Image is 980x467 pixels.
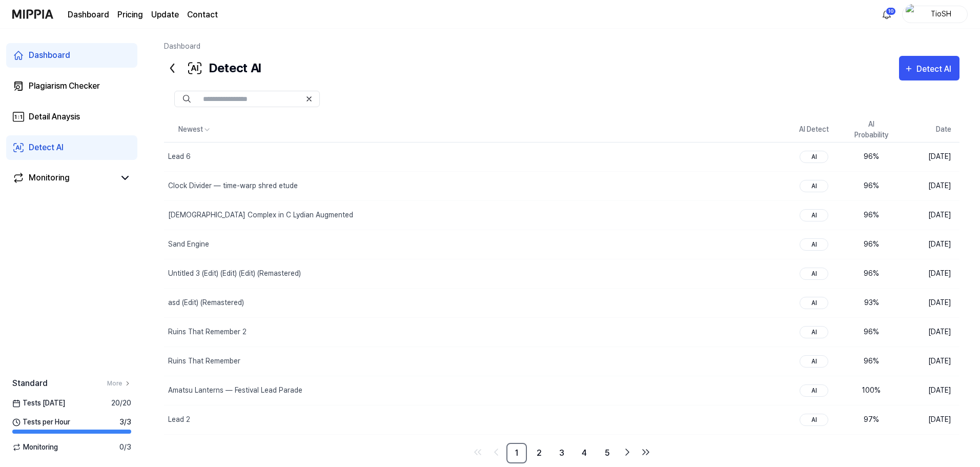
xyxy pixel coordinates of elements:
[902,6,968,23] button: profileTioSH
[12,377,48,390] span: Standard
[900,347,959,376] td: [DATE]
[168,297,244,308] div: asd (Edit) (Remastered)
[574,443,595,463] a: 4
[119,417,131,428] span: 3 / 3
[488,444,504,460] a: Go to previous page
[529,443,549,463] a: 2
[183,95,191,103] img: Search
[800,238,828,251] div: AI
[851,239,892,250] div: 96 %
[899,56,959,80] button: Detect AI
[800,209,828,221] div: AI
[29,111,80,123] div: Detail Anaysis
[851,385,892,396] div: 100 %
[921,8,961,19] div: TioSH
[800,384,828,397] div: AI
[151,9,179,21] a: Update
[916,63,954,76] div: Detect AI
[879,6,895,23] button: 알림10
[168,151,191,162] div: Lead 6
[168,385,302,396] div: Amatsu Lanterns — Festival Lead Parade
[619,444,636,460] a: Go to next page
[851,210,892,220] div: 96 %
[900,376,959,405] td: [DATE]
[6,74,137,98] a: Plagiarism Checker
[843,117,900,142] th: AI Probability
[851,414,892,425] div: 97 %
[469,444,486,460] a: Go to first page
[506,443,527,463] a: 1
[552,443,572,463] a: 3
[785,117,843,142] th: AI Detect
[851,180,892,191] div: 96 %
[881,8,893,21] img: 알림
[800,151,828,163] div: AI
[29,172,70,184] div: Monitoring
[12,172,115,184] a: Monitoring
[900,317,959,347] td: [DATE]
[851,356,892,367] div: 96 %
[12,417,70,428] span: Tests per Hour
[168,356,240,367] div: Ruins That Remember
[900,142,959,171] td: [DATE]
[900,405,959,434] td: [DATE]
[12,442,58,453] span: Monitoring
[900,171,959,200] td: [DATE]
[800,355,828,368] div: AI
[851,297,892,308] div: 93 %
[851,327,892,337] div: 96 %
[168,268,301,279] div: Untitled 3 (Edit) (Edit) (Edit) (Remastered)
[68,9,109,21] a: Dashboard
[168,239,209,250] div: Sand Engine
[6,135,137,160] a: Detect AI
[119,442,131,453] span: 0 / 3
[168,414,190,425] div: Lead 2
[164,56,261,80] div: Detect AI
[168,180,298,191] div: Clock Divider — time-warp shred etude
[12,398,65,409] span: Tests [DATE]
[800,180,828,192] div: AI
[900,230,959,259] td: [DATE]
[164,443,959,463] nav: pagination
[851,151,892,162] div: 96 %
[597,443,617,463] a: 5
[900,117,959,142] th: Date
[800,326,828,338] div: AI
[111,398,131,409] span: 20 / 20
[906,4,918,25] img: profile
[851,268,892,279] div: 96 %
[29,141,64,154] div: Detect AI
[800,414,828,426] div: AI
[117,9,143,21] button: Pricing
[800,268,828,280] div: AI
[168,327,247,337] div: Ruins That Remember 2
[164,42,200,50] a: Dashboard
[29,49,70,62] div: Dashboard
[800,297,828,309] div: AI
[6,43,137,68] a: Dashboard
[638,444,654,460] a: Go to last page
[6,105,137,129] a: Detail Anaysis
[900,259,959,288] td: [DATE]
[886,7,896,15] div: 10
[187,9,218,21] a: Contact
[29,80,100,92] div: Plagiarism Checker
[900,200,959,230] td: [DATE]
[107,379,131,388] a: More
[900,288,959,317] td: [DATE]
[168,210,353,220] div: [DEMOGRAPHIC_DATA] Complex in C Lydian Augmented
